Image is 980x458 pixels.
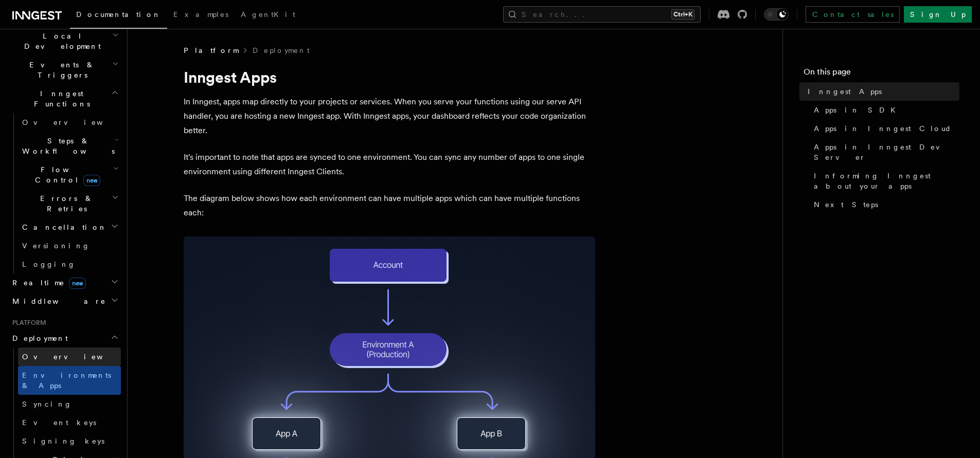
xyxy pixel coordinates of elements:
a: Versioning [18,236,121,255]
a: Overview [18,113,121,132]
button: Inngest Functions [8,84,121,113]
a: Next Steps [810,195,959,214]
kbd: Ctrl+K [671,9,694,20]
span: Realtime [8,278,86,288]
span: Platform [184,45,238,56]
a: Inngest Apps [804,82,959,101]
span: Apps in Inngest Cloud [814,123,952,134]
button: Deployment [8,329,121,347]
a: Environments & Apps [18,366,121,395]
h1: Inngest Apps [184,68,595,86]
a: Examples [167,3,235,28]
span: Documentation [76,10,161,19]
span: Examples [173,10,228,19]
a: Apps in Inngest Dev Server [810,138,959,167]
button: Toggle dark mode [764,8,789,21]
span: Apps in SDK [814,105,902,115]
span: Versioning [22,242,90,250]
p: In Inngest, apps map directly to your projects or services. When you serve your functions using o... [184,95,595,138]
button: Middleware [8,292,121,310]
a: Event keys [18,413,121,432]
a: Informing Inngest about your apps [810,167,959,195]
span: Overview [22,118,128,126]
span: Cancellation [18,222,107,232]
span: Next Steps [814,199,878,210]
p: The diagram below shows how each environment can have multiple apps which can have multiple funct... [184,191,595,220]
div: Inngest Functions [8,113,121,273]
button: Flow Controlnew [18,160,121,189]
a: Signing keys [18,432,121,450]
a: Deployment [253,45,310,56]
span: Syncing [22,400,72,408]
button: Realtimenew [8,273,121,292]
span: Signing keys [22,437,104,445]
a: Contact sales [806,6,900,23]
a: AgentKit [235,3,301,28]
button: Errors & Retries [18,189,121,218]
span: Inngest Apps [808,86,882,97]
button: Search...Ctrl+K [503,6,701,23]
span: Events & Triggers [8,60,112,80]
button: Cancellation [18,218,121,236]
button: Local Development [8,27,121,56]
a: Syncing [18,395,121,413]
a: Apps in SDK [810,101,959,119]
span: Environments & Apps [22,371,111,390]
span: Deployment [8,333,68,343]
span: Platform [8,319,46,327]
span: Event keys [22,418,96,427]
a: Apps in Inngest Cloud [810,119,959,138]
span: new [69,278,86,289]
span: Overview [22,353,128,361]
span: Inngest Functions [8,88,111,109]
p: It's important to note that apps are synced to one environment. You can sync any number of apps t... [184,150,595,179]
span: Errors & Retries [18,193,112,214]
button: Steps & Workflows [18,132,121,160]
span: AgentKit [241,10,295,19]
span: Flow Control [18,164,113,185]
span: Informing Inngest about your apps [814,171,959,191]
span: Apps in Inngest Dev Server [814,142,959,162]
a: Sign Up [904,6,972,23]
a: Documentation [70,3,167,29]
a: Overview [18,347,121,366]
span: Local Development [8,31,112,51]
button: Events & Triggers [8,56,121,84]
span: new [83,175,100,186]
span: Steps & Workflows [18,136,115,156]
span: Logging [22,260,76,268]
span: Middleware [8,296,106,306]
a: Logging [18,255,121,273]
h4: On this page [804,66,959,82]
